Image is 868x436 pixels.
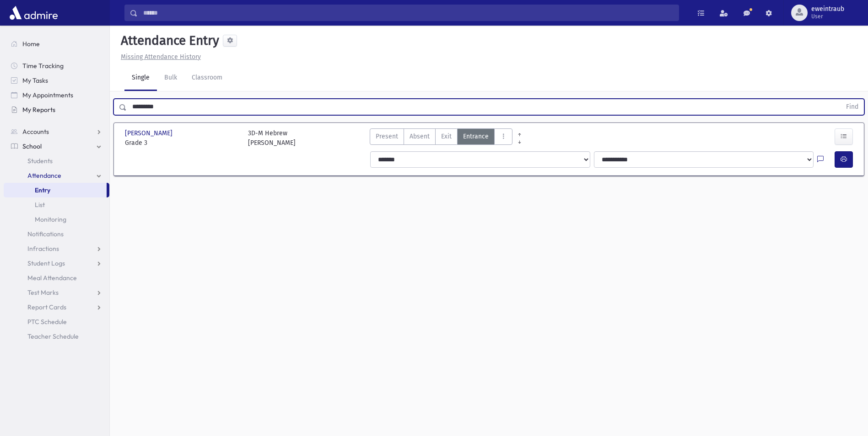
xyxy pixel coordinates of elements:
[125,128,174,138] span: [PERSON_NAME]
[22,106,55,114] span: My Reports
[4,212,109,227] a: Monitoring
[4,300,109,314] a: Report Cards
[125,138,239,148] span: Grade 3
[22,91,73,99] span: My Appointments
[463,132,489,141] span: Entrance
[4,314,109,329] a: PTC Schedule
[22,76,48,85] span: My Tasks
[4,168,109,183] a: Attendance
[22,142,42,150] span: School
[117,33,219,48] h5: Attendance Entry
[4,183,107,197] a: Entry
[157,65,184,91] a: Bulk
[22,128,49,136] span: Accounts
[22,40,40,48] span: Home
[441,132,452,141] span: Exit
[4,102,109,117] a: My Reports
[27,318,67,326] span: PTC Schedule
[841,99,864,115] button: Find
[27,274,77,282] span: Meal Attendance
[124,65,157,91] a: Single
[35,201,45,209] span: List
[35,186,50,194] span: Entry
[27,230,64,238] span: Notifications
[121,53,201,61] u: Missing Attendance History
[4,88,109,102] a: My Appointments
[27,157,53,165] span: Students
[4,271,109,285] a: Meal Attendance
[811,13,844,20] span: User
[4,154,109,168] a: Students
[7,4,60,22] img: AdmirePro
[4,139,109,154] a: School
[27,288,59,297] span: Test Marks
[4,329,109,344] a: Teacher Schedule
[4,58,109,73] a: Time Tracking
[27,171,61,180] span: Attendance
[248,128,296,148] div: 3D-M Hebrew [PERSON_NAME]
[27,259,65,267] span: Student Logs
[410,132,430,141] span: Absent
[117,53,201,61] a: Missing Attendance History
[4,197,109,212] a: List
[4,73,109,88] a: My Tasks
[4,124,109,139] a: Accounts
[4,227,109,241] a: Notifications
[22,62,64,70] span: Time Tracking
[27,245,59,253] span: Infractions
[370,128,512,148] div: AttTypes
[4,285,109,300] a: Test Marks
[35,215,66,223] span: Monitoring
[138,5,679,21] input: Search
[811,5,844,13] span: eweintraub
[184,65,230,91] a: Classroom
[4,241,109,256] a: Infractions
[376,132,398,141] span: Present
[4,37,109,51] a: Home
[27,332,79,340] span: Teacher Schedule
[27,303,66,311] span: Report Cards
[4,256,109,271] a: Student Logs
